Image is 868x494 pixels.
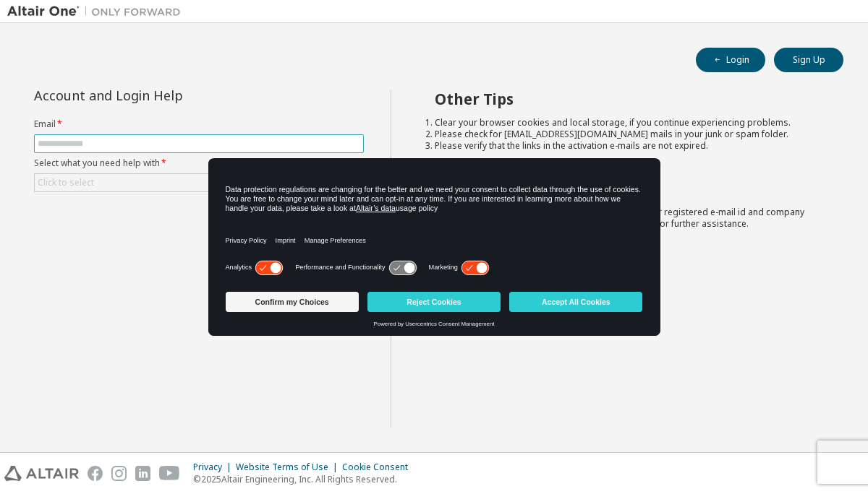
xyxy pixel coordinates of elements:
div: Privacy [193,461,236,473]
label: Email [34,118,364,130]
button: Sign Up [774,48,843,72]
label: Select what you need help with [34,157,364,169]
li: Please verify that the links in the activation e-mails are not expired. [435,140,818,152]
span: with a brief description of the problem, your registered e-mail id and company details. Our suppo... [435,206,804,230]
p: © 2025 Altair Engineering, Inc. All Rights Reserved. [193,473,417,485]
div: Account and Login Help [34,90,298,101]
img: instagram.svg [111,466,127,481]
img: youtube.svg [159,466,180,481]
div: Click to select [38,177,94,188]
img: Altair One [7,4,188,19]
li: Please check for [EMAIL_ADDRESS][DOMAIN_NAME] mails in your junk or spam folder. [435,129,818,140]
button: Login [696,48,765,72]
img: facebook.svg [88,466,103,481]
li: Clear your browser cookies and local storage, if you continue experiencing problems. [435,117,818,129]
img: linkedin.svg [135,466,150,481]
div: Cookie Consent [342,461,417,473]
img: altair_logo.svg [4,466,79,481]
div: Website Terms of Use [236,461,342,473]
div: Click to select [35,174,363,191]
h2: Other Tips [435,90,818,108]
